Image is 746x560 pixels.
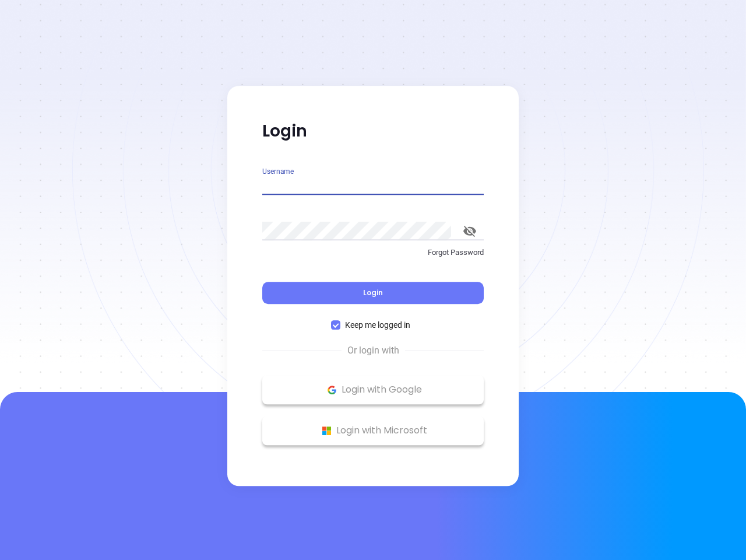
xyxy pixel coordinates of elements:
[340,318,415,331] span: Keep me logged in
[262,121,484,142] p: Login
[262,416,484,445] button: Microsoft Logo Login with Microsoft
[262,168,294,175] label: Username
[325,383,339,397] img: Google Logo
[262,247,484,258] p: Forgot Password
[363,288,383,297] span: Login
[262,375,484,404] button: Google Logo Login with Google
[456,217,484,245] button: toggle password visibility
[342,344,405,358] span: Or login with
[262,282,484,304] button: Login
[268,381,478,398] p: Login with Google
[268,422,478,439] p: Login with Microsoft
[319,423,334,438] img: Microsoft Logo
[262,247,484,268] a: Forgot Password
